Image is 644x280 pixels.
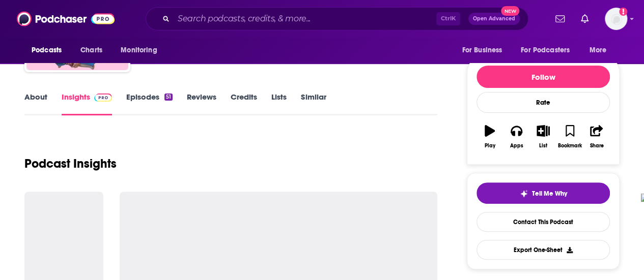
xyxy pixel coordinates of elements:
[605,8,627,30] span: Logged in as amandawoods
[558,143,582,149] div: Bookmark
[477,66,610,88] button: Follow
[231,92,257,115] a: Credits
[556,118,583,155] button: Bookmark
[477,212,610,232] a: Contact This Podcast
[121,43,157,57] span: Monitoring
[477,182,610,204] button: tell me why sparkleTell Me Why
[455,41,515,60] button: open menu
[605,8,627,30] img: User Profile
[605,8,627,30] button: Show profile menu
[24,156,117,171] h1: Podcast Insights
[539,143,547,149] div: List
[187,92,216,115] a: Reviews
[521,43,570,57] span: For Podcasters
[462,43,502,57] span: For Business
[582,41,620,60] button: open menu
[32,43,62,57] span: Podcasts
[74,41,108,60] a: Charts
[583,118,610,155] button: Share
[477,92,610,113] div: Rate
[80,43,102,57] span: Charts
[301,92,326,115] a: Similar
[477,240,610,260] button: Export One-Sheet
[114,41,170,60] button: open menu
[577,10,593,27] a: Show notifications dropdown
[62,92,112,115] a: InsightsPodchaser Pro
[164,94,173,101] div: 51
[24,92,47,115] a: About
[510,143,523,149] div: Apps
[501,6,519,16] span: New
[473,16,515,21] span: Open Advanced
[126,92,173,115] a: Episodes51
[94,94,112,102] img: Podchaser Pro
[503,118,529,155] button: Apps
[532,190,567,198] span: Tell Me Why
[477,118,503,155] button: Play
[590,43,607,57] span: More
[146,7,528,30] div: Search podcasts, credits, & more...
[530,118,556,155] button: List
[436,12,460,25] span: Ctrl K
[520,190,528,198] img: tell me why sparkle
[590,143,603,149] div: Share
[619,8,627,16] svg: Add a profile image
[551,10,569,27] a: Show notifications dropdown
[468,13,520,25] button: Open AdvancedNew
[514,41,584,60] button: open menu
[24,41,75,60] button: open menu
[271,92,287,115] a: Lists
[174,11,436,27] input: Search podcasts, credits, & more...
[485,143,495,149] div: Play
[17,9,115,28] img: Podchaser - Follow, Share and Rate Podcasts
